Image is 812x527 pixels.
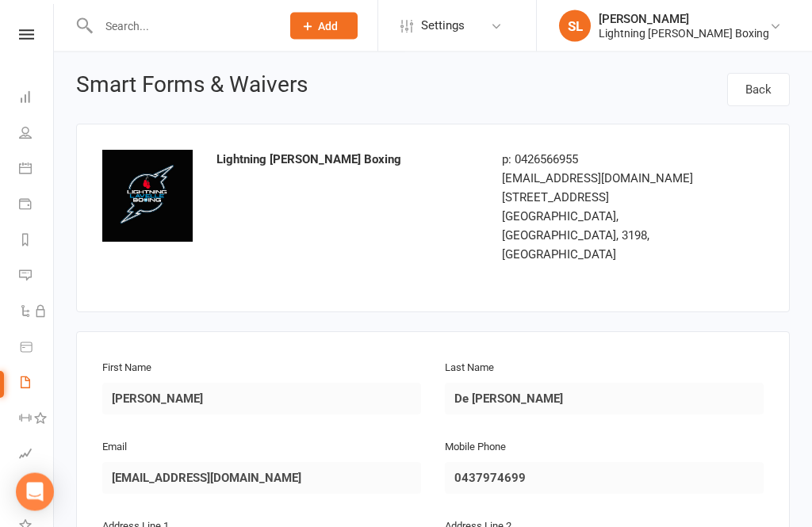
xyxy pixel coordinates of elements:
a: People [19,116,55,152]
a: Product Sales [19,330,55,366]
label: Mobile Phone [445,440,506,456]
span: Add [318,20,338,32]
strong: Lightning [PERSON_NAME] Boxing [216,153,401,167]
span: Settings [421,8,465,44]
a: Dashboard [19,81,55,116]
div: Lightning [PERSON_NAME] Boxing [599,26,769,40]
input: Search... [94,15,270,37]
a: Assessments [19,437,55,473]
div: [GEOGRAPHIC_DATA], [GEOGRAPHIC_DATA], 3198, [GEOGRAPHIC_DATA] [502,208,707,265]
label: First Name [102,361,151,377]
div: [PERSON_NAME] [599,12,769,26]
button: Add [290,13,358,40]
div: [EMAIL_ADDRESS][DOMAIN_NAME] [502,170,707,189]
label: Last Name [445,361,494,377]
a: Calendar [19,152,55,188]
img: d0cd0a4e-82d2-4d1c-8940-ccb9d6faa5e0.jpeg [102,151,193,242]
div: p: 0426566955 [502,151,707,170]
div: [STREET_ADDRESS] [502,189,707,208]
div: Open Intercom Messenger [16,473,54,511]
a: Payments [19,188,55,223]
a: Reports [19,223,55,259]
h1: Smart Forms & Waivers [76,74,308,102]
div: SL [559,10,591,42]
label: Email [102,440,127,456]
a: Back [727,74,790,107]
